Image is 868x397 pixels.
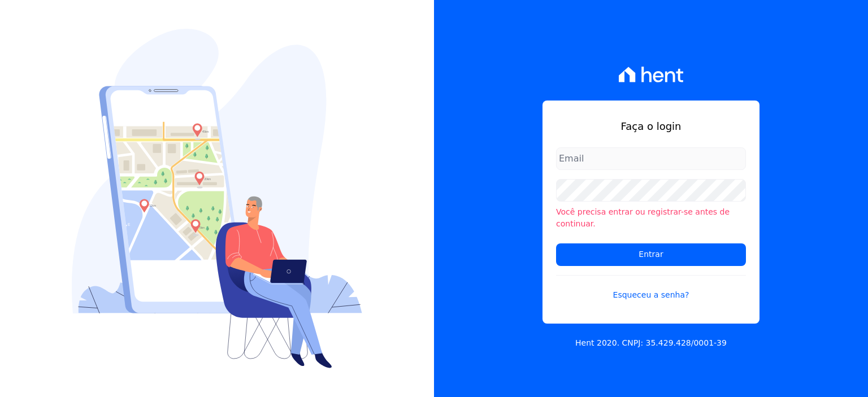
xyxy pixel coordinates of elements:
img: Login [72,29,362,368]
a: Esqueceu a senha? [556,275,746,301]
h1: Faça o login [556,119,746,134]
input: Entrar [556,243,746,266]
p: Hent 2020. CNPJ: 35.429.428/0001-39 [575,337,727,349]
li: Você precisa entrar ou registrar-se antes de continuar. [556,206,746,230]
input: Email [556,147,746,170]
